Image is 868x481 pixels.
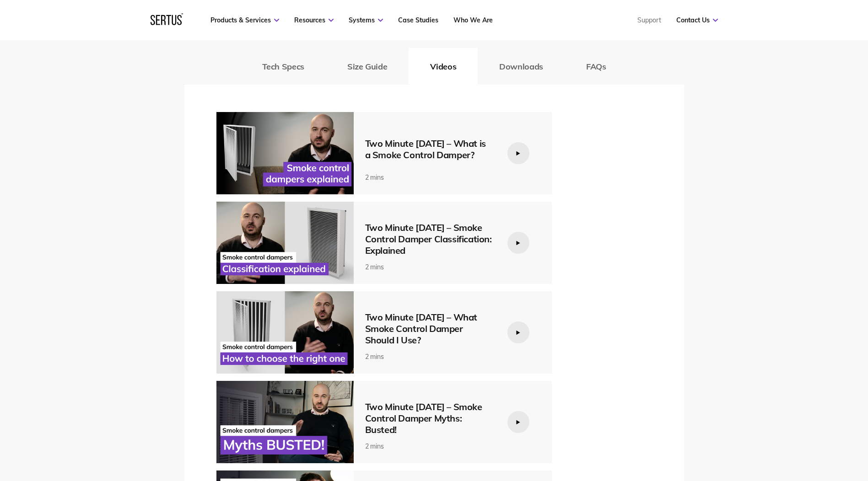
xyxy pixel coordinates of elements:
[565,48,628,85] button: FAQs
[365,173,493,182] div: 2 mins
[676,16,718,24] a: Contact Us
[294,16,334,24] a: Resources
[478,48,565,85] button: Downloads
[365,401,493,435] div: Two Minute [DATE] – Smoke Control Damper Myths: Busted!
[453,16,493,24] a: Who We Are
[365,442,493,450] div: 2 mins
[241,48,326,85] button: Tech Specs
[398,16,438,24] a: Case Studies
[365,311,493,346] div: Two Minute [DATE] – What Smoke Control Damper Should I Use?
[326,48,409,85] button: Size Guide
[365,222,493,256] div: Two Minute [DATE] – Smoke Control Damper Classification: Explained
[365,138,493,160] div: Two Minute [DATE] – What is a Smoke Control Damper?
[210,16,279,24] a: Products & Services
[349,16,383,24] a: Systems
[822,437,868,481] iframe: Chat Widget
[365,353,493,361] div: 2 mins
[365,263,493,271] div: 2 mins
[637,16,661,24] a: Support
